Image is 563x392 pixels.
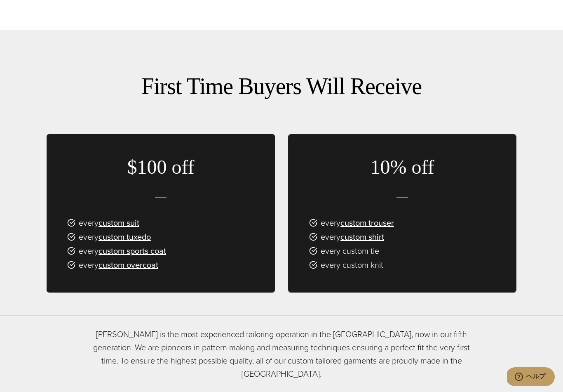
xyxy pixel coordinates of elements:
p: [PERSON_NAME] is the most experienced tailoring operation in the [GEOGRAPHIC_DATA], now in our fi... [88,328,475,380]
a: custom trouser [340,217,394,229]
a: custom overcoat [99,259,158,271]
h2: First Time Buyers Will Receive [47,71,516,101]
a: custom suit [99,217,139,229]
span: every [79,244,166,257]
a: custom sports coat [99,245,166,257]
a: custom tuxedo [99,231,151,243]
iframe: ウィジェットを開いて担当者とチャットできます [507,367,555,388]
span: every [79,216,139,229]
span: every custom knit [321,258,383,272]
h3: 10% off [289,155,516,179]
span: every [321,230,384,243]
span: every [321,216,394,229]
span: every [79,230,151,243]
span: every custom tie [321,244,379,257]
a: custom shirt [340,231,384,243]
span: every [79,258,158,272]
h3: $100 off [47,155,275,179]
